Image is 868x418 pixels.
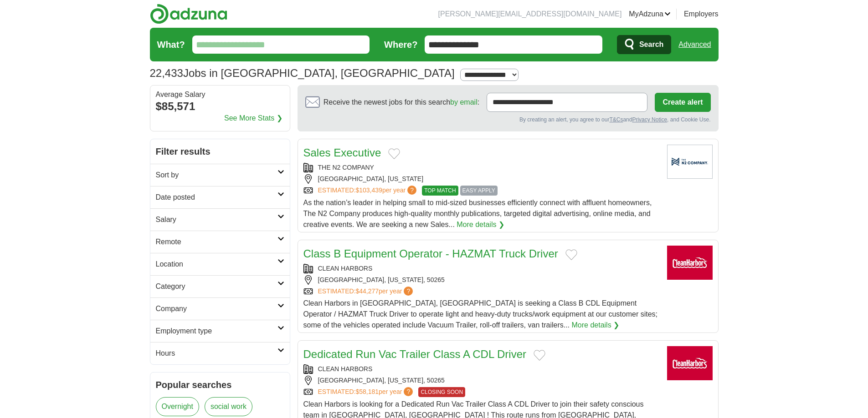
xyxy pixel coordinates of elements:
span: EASY APPLY [460,186,498,196]
h2: Popular searches [156,378,284,392]
label: What? [157,38,185,51]
a: ESTIMATED:$103,439per year? [318,186,419,196]
button: Search [617,35,671,54]
img: Company logo [667,145,713,179]
a: More details ❯ [572,320,620,331]
a: CLEAN HARBORS [318,265,373,272]
a: Remote [150,231,290,253]
a: social work [205,397,252,416]
button: Add to favorite jobs [388,148,400,159]
a: Employers [684,9,719,20]
a: Location [150,253,290,275]
a: ESTIMATED:$44,277per year? [318,287,415,296]
span: As the nation’s leader in helping small to mid-sized businesses efficiently connect with affluent... [303,199,652,228]
img: Clean Harbors logo [667,346,713,380]
button: Create alert [655,93,710,112]
div: [GEOGRAPHIC_DATA], [US_STATE] [303,174,660,184]
a: Overnight [156,397,199,416]
div: By creating an alert, you agree to our and , and Cookie Use. [305,116,711,124]
div: THE N2 COMPANY [303,163,660,172]
a: Hours [150,342,290,364]
a: ESTIMATED:$58,181per year? [318,387,415,397]
h2: Filter results [150,139,290,164]
h2: Category [156,281,277,292]
a: Sales Executive [303,146,381,159]
h2: Date posted [156,192,277,203]
div: Average Salary [156,91,284,98]
a: T&Cs [609,116,623,123]
h2: Hours [156,348,277,359]
span: $44,277 [355,287,379,295]
a: Date posted [150,186,290,208]
div: [GEOGRAPHIC_DATA], [US_STATE], 50265 [303,376,660,385]
img: Adzuna logo [150,4,227,24]
label: Where? [384,38,417,51]
span: TOP MATCH [422,186,458,196]
a: Dedicated Run Vac Trailer Class A CDL Driver [303,348,527,360]
a: CLEAN HARBORS [318,365,373,373]
a: Salary [150,208,290,231]
h1: Jobs in [GEOGRAPHIC_DATA], [GEOGRAPHIC_DATA] [150,67,455,79]
span: Receive the newest jobs for this search : [324,97,479,108]
h2: Remote [156,237,277,247]
h2: Salary [156,214,277,225]
div: $85,571 [156,98,284,115]
a: MyAdzuna [629,9,671,20]
a: See More Stats ❯ [224,113,282,124]
span: Search [639,35,663,54]
div: [GEOGRAPHIC_DATA], [US_STATE], 50265 [303,275,660,285]
h2: Sort by [156,170,277,181]
h2: Employment type [156,326,277,337]
h2: Location [156,259,277,270]
span: ? [404,287,413,296]
img: Clean Harbors logo [667,246,713,280]
span: 22,433 [150,65,183,81]
button: Add to favorite jobs [534,350,545,361]
a: Category [150,275,290,297]
a: More details ❯ [457,219,504,230]
a: Company [150,297,290,320]
span: $58,181 [355,388,379,395]
span: CLOSING SOON [418,387,465,397]
a: Sort by [150,164,290,186]
span: Clean Harbors in [GEOGRAPHIC_DATA], [GEOGRAPHIC_DATA] is seeking a Class B CDL Equipment Operator... [303,299,658,329]
h2: Company [156,303,277,314]
span: $103,439 [355,186,382,194]
a: Advanced [678,35,711,54]
a: Privacy Notice [632,116,667,123]
button: Add to favorite jobs [565,249,577,260]
span: ? [407,186,416,195]
a: Employment type [150,320,290,342]
span: ? [404,387,413,396]
li: [PERSON_NAME][EMAIL_ADDRESS][DOMAIN_NAME] [438,9,622,20]
a: by email [450,98,478,106]
a: Class B Equipment Operator - HAZMAT Truck Driver [303,247,558,260]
